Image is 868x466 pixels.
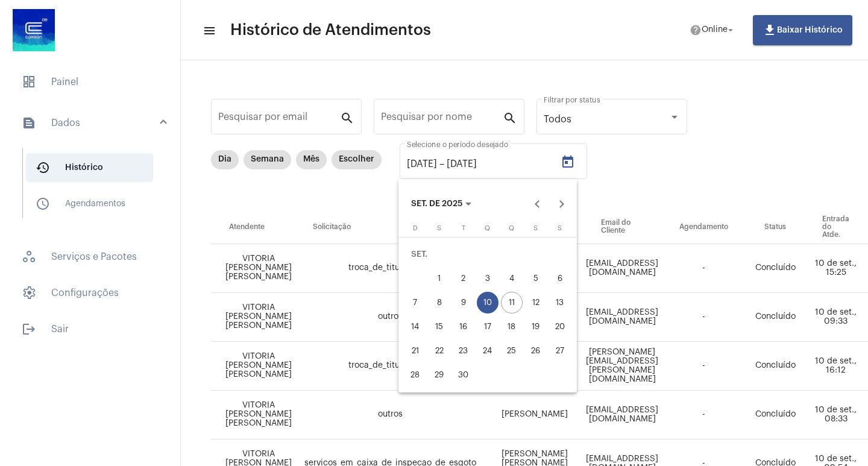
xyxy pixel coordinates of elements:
div: 18 [501,316,523,338]
span: D [413,225,418,231]
button: Choose month and year [401,192,481,216]
div: 26 [525,340,547,362]
button: 15 de setembro de 2025 [427,315,451,339]
div: 4 [501,268,523,289]
div: 12 [525,292,547,313]
div: 22 [429,340,450,362]
button: 11 de setembro de 2025 [500,291,524,315]
button: 24 de setembro de 2025 [476,339,500,363]
span: S [558,225,562,231]
button: 23 de setembro de 2025 [451,339,476,363]
div: 10 [477,292,498,313]
div: 3 [477,268,498,289]
div: 11 [501,292,523,313]
div: 21 [404,340,426,362]
div: 24 [477,340,498,362]
div: 27 [549,340,571,362]
div: 30 [453,364,474,386]
div: 7 [404,292,426,313]
button: 30 de setembro de 2025 [451,363,476,387]
button: 20 de setembro de 2025 [548,315,572,339]
button: 4 de setembro de 2025 [500,266,524,291]
button: 22 de setembro de 2025 [427,339,451,363]
div: 1 [429,268,450,289]
button: 8 de setembro de 2025 [427,291,451,315]
div: 15 [429,316,450,338]
button: 29 de setembro de 2025 [427,363,451,387]
button: 6 de setembro de 2025 [548,266,572,291]
div: 6 [549,268,571,289]
span: S [437,225,441,231]
button: Previous month [525,192,549,216]
button: 17 de setembro de 2025 [476,315,500,339]
span: S [533,225,538,231]
button: 25 de setembro de 2025 [500,339,524,363]
div: 25 [501,340,523,362]
button: 16 de setembro de 2025 [451,315,476,339]
div: 19 [525,316,547,338]
div: 23 [453,340,474,362]
div: 20 [549,316,571,338]
button: 12 de setembro de 2025 [524,291,548,315]
button: 1 de setembro de 2025 [427,266,451,291]
button: Next month [549,192,573,216]
span: T [462,225,465,231]
button: 3 de setembro de 2025 [476,266,500,291]
button: 28 de setembro de 2025 [403,363,427,387]
span: Q [509,225,514,231]
div: 9 [453,292,474,313]
span: Q [485,225,490,231]
div: 14 [404,316,426,338]
button: 19 de setembro de 2025 [524,315,548,339]
div: 16 [453,316,474,338]
div: 13 [549,292,571,313]
div: 8 [429,292,450,313]
button: 13 de setembro de 2025 [548,291,572,315]
div: 17 [477,316,498,338]
button: 27 de setembro de 2025 [548,339,572,363]
div: 2 [453,268,474,289]
button: 26 de setembro de 2025 [524,339,548,363]
button: 21 de setembro de 2025 [403,339,427,363]
div: 5 [525,268,547,289]
div: 29 [429,364,450,386]
button: 10 de setembro de 2025 [476,291,500,315]
button: 14 de setembro de 2025 [403,315,427,339]
button: 18 de setembro de 2025 [500,315,524,339]
button: 7 de setembro de 2025 [403,291,427,315]
span: SET. DE 2025 [411,200,462,209]
button: 5 de setembro de 2025 [524,266,548,291]
div: 28 [404,364,426,386]
button: 9 de setembro de 2025 [451,291,476,315]
td: SET. [403,242,572,266]
button: 2 de setembro de 2025 [451,266,476,291]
